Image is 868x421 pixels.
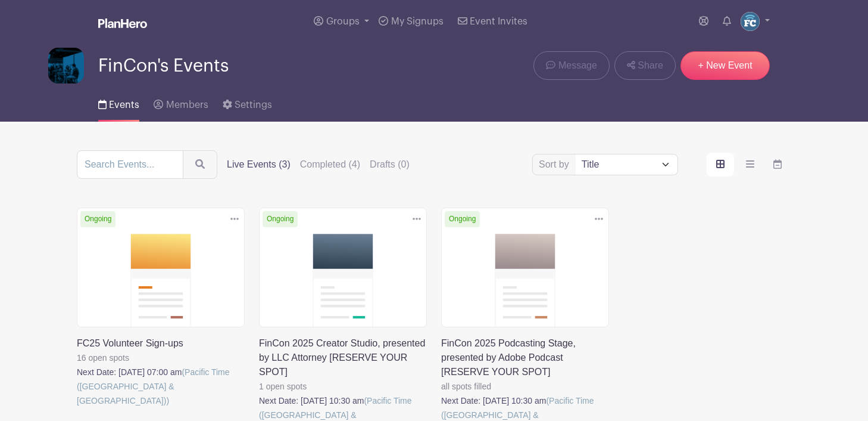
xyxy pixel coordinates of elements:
[227,157,410,172] div: filters
[98,56,229,76] span: FinCon's Events
[98,83,139,122] a: Events
[154,83,208,122] a: Members
[109,100,139,110] span: Events
[48,48,84,83] img: Screen%20Shot%202024-09-23%20at%207.49.53%20PM.png
[539,157,573,172] label: Sort by
[638,58,663,73] span: Share
[391,17,444,26] span: My Signups
[741,12,760,31] img: FC%20circle.png
[235,100,272,110] span: Settings
[680,51,770,80] a: + New Event
[533,51,609,80] a: Message
[300,157,360,172] label: Completed (4)
[98,18,147,28] img: logo_white-6c42ec7e38ccf1d336a20a19083b03d10ae64f83f12c07503d8b9e83406b4c7d.svg
[614,51,676,80] a: Share
[470,17,527,26] span: Event Invites
[326,17,360,26] span: Groups
[558,58,597,73] span: Message
[166,100,208,110] span: Members
[227,157,291,172] label: Live Events (3)
[370,157,410,172] label: Drafts (0)
[707,153,791,177] div: order and view
[77,150,183,179] input: Search Events...
[223,83,272,122] a: Settings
